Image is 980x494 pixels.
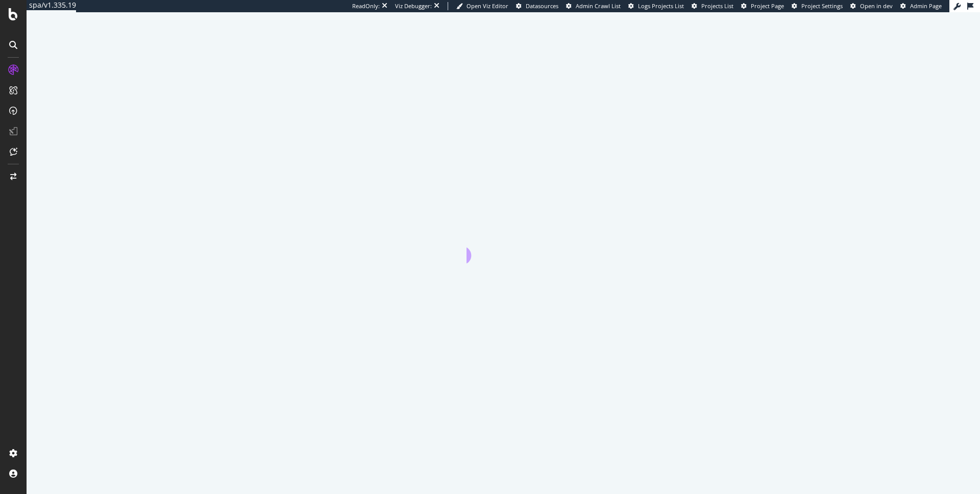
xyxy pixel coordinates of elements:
[860,2,893,10] span: Open in dev
[566,2,621,10] a: Admin Crawl List
[751,2,784,10] span: Project Page
[456,2,508,10] a: Open Viz Editor
[516,2,558,10] a: Datasources
[467,2,508,10] span: Open Viz Editor
[628,2,684,10] a: Logs Projects List
[701,2,733,10] span: Projects List
[900,2,942,10] a: Admin Page
[792,2,843,10] a: Project Settings
[638,2,684,10] span: Logs Projects List
[741,2,784,10] a: Project Page
[352,2,380,10] div: ReadOnly:
[526,2,558,10] span: Datasources
[395,2,432,10] div: Viz Debugger:
[850,2,893,10] a: Open in dev
[692,2,733,10] a: Projects List
[801,2,843,10] span: Project Settings
[467,227,540,263] div: animation
[910,2,942,10] span: Admin Page
[576,2,621,10] span: Admin Crawl List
